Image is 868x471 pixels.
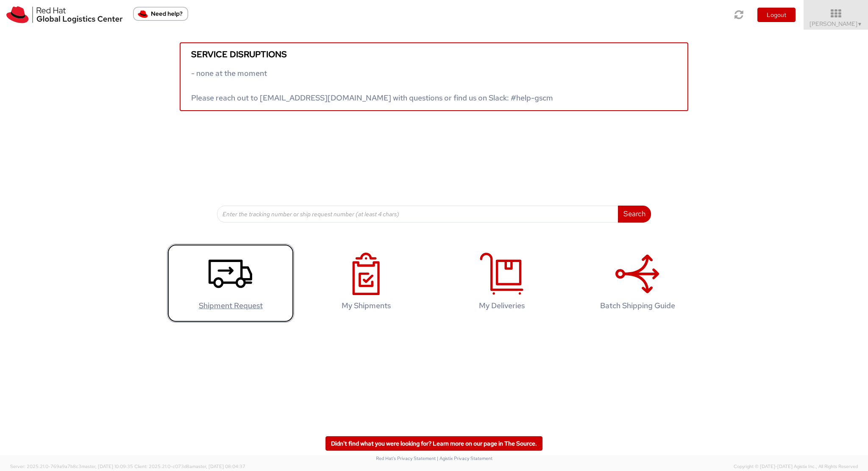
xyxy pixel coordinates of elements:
[734,463,858,470] span: Copyright © [DATE]-[DATE] Agistix Inc., All Rights Reserved
[192,463,245,469] span: master, [DATE] 08:04:37
[6,6,122,23] img: rh-logistics-00dfa346123c4ec078e1.svg
[191,50,677,59] h5: Service disruptions
[81,463,133,469] span: master, [DATE] 10:09:35
[303,244,430,323] a: My Shipments
[583,301,692,310] h4: Batch Shipping Guide
[325,436,542,451] a: Didn't find what you were looking for? Learn more on our page in The Source.
[447,301,556,310] h4: My Deliveries
[191,68,553,103] span: - none at the moment Please reach out to [EMAIL_ADDRESS][DOMAIN_NAME] with questions or find us o...
[312,301,421,310] h4: My Shipments
[10,463,133,469] span: Server: 2025.21.0-769a9a7b8c3
[757,8,796,22] button: Logout
[437,455,492,461] a: | Agistix Privacy Statement
[857,21,862,28] span: ▼
[618,206,651,223] button: Search
[133,7,188,21] button: Need help?
[438,244,565,323] a: My Deliveries
[217,206,618,223] input: Enter the tracking number or ship request number (at least 4 chars)
[574,244,701,323] a: Batch Shipping Guide
[176,301,285,310] h4: Shipment Request
[167,244,294,323] a: Shipment Request
[810,20,862,28] span: [PERSON_NAME]
[376,455,436,461] a: Red Hat's Privacy Statement
[180,42,688,111] a: Service disruptions - none at the moment Please reach out to [EMAIL_ADDRESS][DOMAIN_NAME] with qu...
[134,463,245,469] span: Client: 2025.21.0-c073d8a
